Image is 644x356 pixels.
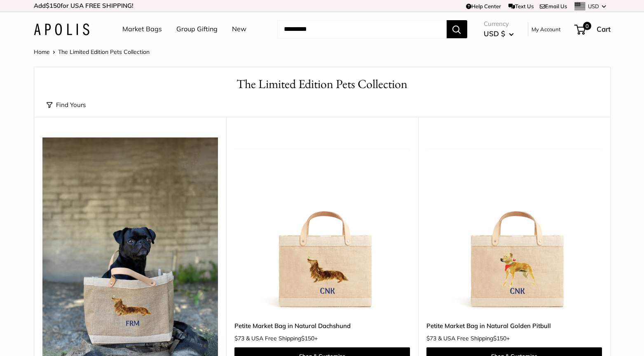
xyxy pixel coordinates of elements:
[246,335,318,341] span: & USA Free Shipping +
[540,3,567,9] a: Email Us
[484,27,514,40] button: USD $
[597,25,611,33] span: Cart
[34,47,150,57] nav: Breadcrumb
[176,23,218,35] a: Group Gifting
[426,335,436,342] span: $73
[508,3,534,9] a: Text Us
[426,321,602,330] a: Petite Market Bag in Natural Golden Pitbull
[447,20,467,38] button: Search
[34,23,89,35] img: Apolis
[484,18,514,30] span: Currency
[234,321,410,330] a: Petite Market Bag in Natural Dachshund
[277,20,447,38] input: Search...
[484,29,505,38] span: USD $
[234,137,410,313] a: Petite Market Bag in Natural DachshundPetite Market Bag in Natural Dachshund
[575,23,611,36] a: 0 Cart
[532,24,561,34] a: My Account
[438,335,510,341] span: & USA Free Shipping +
[234,335,244,342] span: $73
[301,335,314,342] span: $150
[58,48,150,56] span: The Limited Edition Pets Collection
[493,335,506,342] span: $150
[47,75,598,93] h1: The Limited Edition Pets Collection
[34,48,50,56] a: Home
[426,137,602,313] img: Petite Market Bag in Natural Golden Pitbull
[426,137,602,313] a: Petite Market Bag in Natural Golden Pitbulldescription_Side view of the Petite Market Bag
[122,23,162,35] a: Market Bags
[583,22,591,30] span: 0
[588,3,599,9] span: USD
[46,2,61,9] span: $150
[47,99,86,111] button: Find Yours
[234,137,410,313] img: Petite Market Bag in Natural Dachshund
[232,23,246,35] a: New
[466,3,501,9] a: Help Center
